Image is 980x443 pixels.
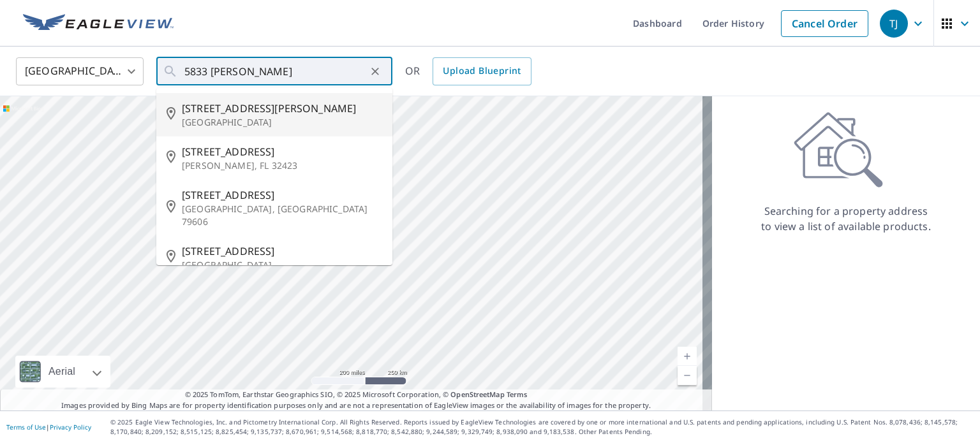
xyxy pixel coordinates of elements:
p: [PERSON_NAME], FL 32423 [182,159,382,172]
p: Searching for a property address to view a list of available products. [761,203,932,234]
p: [GEOGRAPHIC_DATA] [182,116,382,129]
a: Current Level 5, Zoom In [678,347,697,366]
input: Search by address or latitude-longitude [184,54,366,89]
a: Upload Blueprint [433,57,531,85]
a: Cancel Order [781,10,868,37]
span: Upload Blueprint [443,63,521,79]
span: [STREET_ADDRESS][PERSON_NAME] [182,101,382,116]
span: [STREET_ADDRESS] [182,144,382,159]
img: EV Logo [23,14,174,33]
span: [STREET_ADDRESS] [182,243,382,259]
span: [STREET_ADDRESS] [182,187,382,203]
a: Privacy Policy [50,423,91,432]
p: © 2025 Eagle View Technologies, Inc. and Pictometry International Corp. All Rights Reserved. Repo... [110,418,974,437]
div: Aerial [45,356,79,388]
div: OR [405,57,531,85]
button: Clear [366,62,384,80]
a: OpenStreetMap [450,389,504,399]
p: | [6,423,91,431]
p: [GEOGRAPHIC_DATA] [182,259,382,272]
div: TJ [880,10,908,38]
a: Terms of Use [6,423,46,432]
a: Terms [507,389,528,399]
p: [GEOGRAPHIC_DATA], [GEOGRAPHIC_DATA] 79606 [182,203,382,228]
a: Current Level 5, Zoom Out [678,366,697,385]
span: © 2025 TomTom, Earthstar Geographics SIO, © 2025 Microsoft Corporation, © [185,389,528,400]
div: [GEOGRAPHIC_DATA] [16,54,144,89]
div: Aerial [15,356,110,388]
